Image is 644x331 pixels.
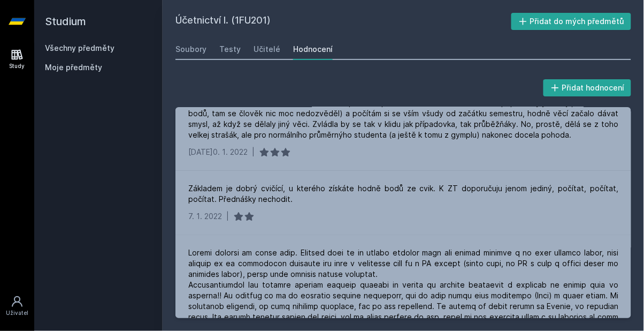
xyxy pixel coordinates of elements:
h2: Účetnictví I. (1FU201) [175,13,511,30]
div: | [252,147,255,157]
a: Study [2,43,32,76]
div: Hodnocení [293,44,333,55]
div: [DATE]0. 1. 2022 [188,147,248,157]
div: Testy [219,44,241,55]
span: Moje předměty [45,62,102,73]
button: Přidat hodnocení [543,79,632,96]
div: Uživatel [6,309,28,317]
a: Hodnocení [293,39,333,60]
a: Učitelé [254,39,280,60]
a: Uživatel [2,290,32,322]
button: Přidat do mých předmětů [511,13,632,30]
div: Učitelé [254,44,280,55]
div: Účto se fakt dá. Základem je nemít [PERSON_NAME] na cvičení, sbírat ze cvik nejvíc bodů a na závě... [188,76,618,140]
a: Všechny předměty [45,43,114,52]
div: Soubory [175,44,206,55]
a: Soubory [175,39,206,60]
a: Testy [219,39,241,60]
div: Základem je dobrý cvičící, u kterého získáte hodně bodů ze cvik. K ZT doporučuju jenom jediný, po... [188,183,618,205]
div: Study [10,62,25,70]
div: 7. 1. 2022 [188,211,222,222]
div: | [226,211,229,222]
